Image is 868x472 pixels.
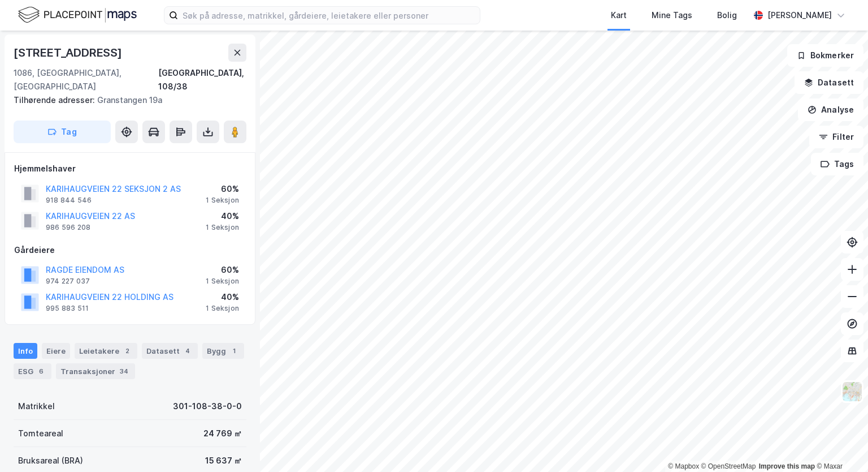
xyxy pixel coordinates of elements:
[206,182,239,196] div: 60%
[767,8,832,22] div: [PERSON_NAME]
[14,44,124,62] div: [STREET_ADDRESS]
[811,418,868,472] div: Kontrollprogram for chat
[178,7,480,24] input: Søk på adresse, matrikkel, gårdeiere, leietakere eller personer
[841,381,863,402] img: Z
[205,454,242,467] div: 15 637 ㎡
[14,121,111,143] button: Tag
[811,153,863,175] button: Tags
[206,277,239,286] div: 1 Seksjon
[717,8,737,22] div: Bolig
[787,44,863,67] button: Bokmerker
[206,263,239,277] div: 60%
[809,126,863,148] button: Filter
[36,366,47,377] div: 6
[206,196,239,205] div: 1 Seksjon
[206,209,239,223] div: 40%
[14,343,37,359] div: Info
[811,418,868,472] iframe: Chat Widget
[798,98,863,121] button: Analyse
[182,345,193,357] div: 4
[18,5,137,25] img: logo.f888ab2527a4732fd821a326f86c7f29.svg
[158,66,246,93] div: [GEOGRAPHIC_DATA], 108/38
[56,363,135,379] div: Transaksjoner
[46,304,89,313] div: 995 883 511
[14,162,246,175] div: Hjemmelshaver
[795,71,863,94] button: Datasett
[206,290,239,304] div: 40%
[46,196,92,205] div: 918 844 546
[18,400,55,413] div: Matrikkel
[46,223,90,232] div: 986 596 208
[14,363,51,379] div: ESG
[202,343,244,359] div: Bygg
[142,343,198,359] div: Datasett
[203,427,242,440] div: 24 769 ㎡
[42,343,70,359] div: Eiere
[118,366,131,377] div: 34
[759,462,815,470] a: Improve this map
[611,8,627,22] div: Kart
[206,223,239,232] div: 1 Seksjon
[18,454,83,467] div: Bruksareal (BRA)
[701,462,756,470] a: OpenStreetMap
[206,304,239,313] div: 1 Seksjon
[75,343,137,359] div: Leietakere
[14,243,246,257] div: Gårdeiere
[46,277,90,286] div: 974 227 037
[668,462,699,470] a: Mapbox
[14,95,97,105] span: Tilhørende adresser:
[121,345,133,357] div: 2
[14,66,158,93] div: 1086, [GEOGRAPHIC_DATA], [GEOGRAPHIC_DATA]
[652,8,692,22] div: Mine Tags
[228,345,240,357] div: 1
[173,400,242,413] div: 301-108-38-0-0
[18,427,63,440] div: Tomteareal
[14,93,237,107] div: Granstangen 19a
